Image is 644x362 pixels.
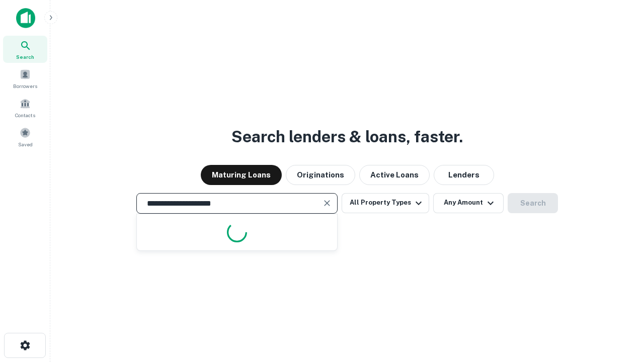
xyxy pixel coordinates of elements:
[594,282,644,330] iframe: Chat Widget
[3,123,47,150] a: Saved
[3,65,47,92] a: Borrowers
[231,125,463,149] h3: Search lenders & loans, faster.
[434,165,494,185] button: Lenders
[359,165,430,185] button: Active Loans
[320,196,334,210] button: Clear
[3,94,47,121] a: Contacts
[342,193,429,213] button: All Property Types
[13,82,37,90] span: Borrowers
[18,140,33,148] span: Saved
[16,8,35,28] img: capitalize-icon.png
[201,165,282,185] button: Maturing Loans
[15,111,35,119] span: Contacts
[433,193,504,213] button: Any Amount
[3,36,47,63] a: Search
[286,165,355,185] button: Originations
[16,53,34,61] span: Search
